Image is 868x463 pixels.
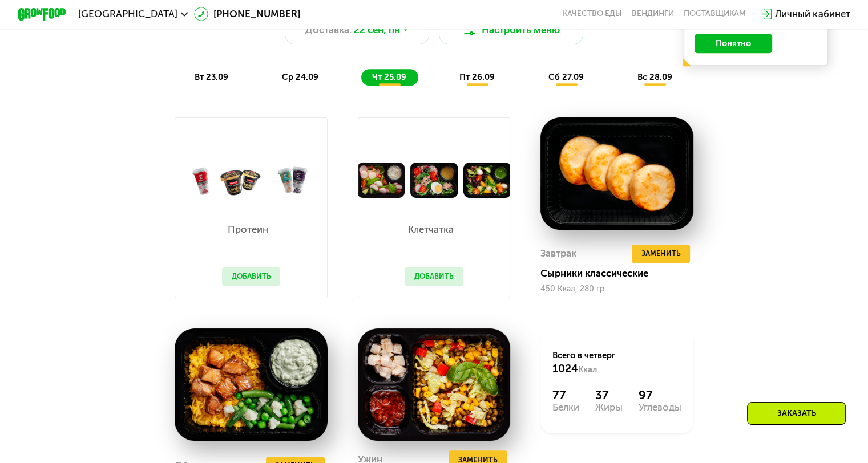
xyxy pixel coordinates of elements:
[563,9,622,19] a: Качество еды
[282,72,318,82] span: ср 24.09
[354,23,400,37] span: 22 сен, пн
[552,350,681,376] div: Всего в четверг
[405,267,463,286] button: Добавить
[78,9,177,19] span: [GEOGRAPHIC_DATA]
[639,388,681,402] div: 97
[639,403,681,412] div: Углеводы
[595,403,622,412] div: Жиры
[372,72,406,82] span: чт 25.09
[684,9,746,19] div: поставщикам
[695,34,772,53] button: Понятно
[405,225,458,234] p: Клетчатка
[578,364,597,375] span: Ккал
[641,247,680,259] span: Заменить
[637,72,672,82] span: вс 28.09
[222,225,275,234] p: Протеин
[595,388,622,402] div: 37
[775,7,850,21] div: Личный кабинет
[194,7,300,21] a: [PHONE_NUMBER]
[552,362,578,375] span: 1024
[552,403,579,412] div: Белки
[305,23,352,37] span: Доставка:
[459,72,495,82] span: пт 26.09
[540,245,576,263] div: Завтрак
[540,285,693,294] div: 450 Ккал, 280 гр
[552,388,579,402] div: 77
[222,267,281,286] button: Добавить
[540,267,703,279] div: Сырники классические
[439,16,584,45] button: Настроить меню
[195,72,228,82] span: вт 23.09
[548,72,584,82] span: сб 27.09
[632,245,691,263] button: Заменить
[632,9,674,19] a: Вендинги
[747,402,846,425] div: Заказать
